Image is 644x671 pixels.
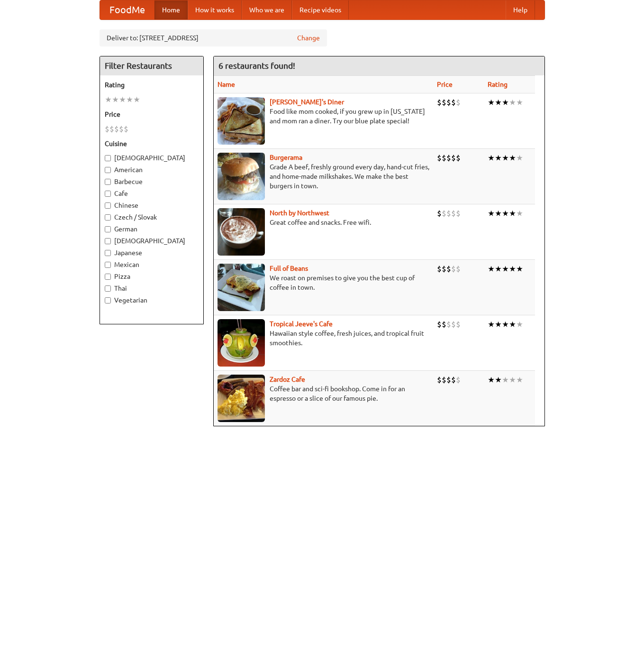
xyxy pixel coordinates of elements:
[488,375,495,385] li: ★
[488,153,495,163] li: ★
[502,153,509,163] li: ★
[495,264,502,274] li: ★
[105,179,111,185] input: Barbecue
[218,81,235,88] a: Name
[105,202,111,209] input: Chinese
[105,214,111,221] input: Czech / Slovak
[100,29,327,46] div: Deliver to: [STREET_ADDRESS]
[105,155,111,161] input: [DEMOGRAPHIC_DATA]
[451,375,456,385] li: $
[516,97,523,108] li: ★
[119,124,124,134] li: $
[270,265,308,272] a: Full of Beans
[495,319,502,330] li: ★
[446,153,451,163] li: $
[506,0,535,19] a: Help
[105,250,111,256] input: Japanese
[105,177,199,186] label: Barbecue
[218,218,429,227] p: Great coffee and snacks. Free wifi.
[270,154,302,161] a: Burgerama
[502,264,509,274] li: ★
[502,375,509,385] li: ★
[112,94,119,105] li: ★
[456,375,461,385] li: $
[442,97,446,108] li: $
[516,153,523,163] li: ★
[218,384,429,403] p: Coffee bar and sci-fi bookshop. Come in for an espresso or a slice of our famous pie.
[516,319,523,330] li: ★
[488,81,508,88] a: Rating
[218,319,265,367] img: jeeves.jpg
[442,264,446,274] li: $
[488,319,495,330] li: ★
[105,238,111,244] input: [DEMOGRAPHIC_DATA]
[502,97,509,108] li: ★
[218,375,265,422] img: zardoz.jpg
[451,319,456,330] li: $
[218,273,429,292] p: We roast on premises to give you the best cup of coffee in town.
[100,56,203,75] h4: Filter Restaurants
[437,319,442,330] li: $
[105,226,111,232] input: German
[495,153,502,163] li: ★
[488,97,495,108] li: ★
[218,61,295,70] ng-pluralize: 6 restaurants found!
[509,319,516,330] li: ★
[218,97,265,145] img: sallys.jpg
[446,208,451,219] li: $
[495,97,502,108] li: ★
[218,208,265,256] img: north.jpg
[495,208,502,219] li: ★
[509,208,516,219] li: ★
[509,375,516,385] li: ★
[105,110,199,119] h5: Price
[437,375,442,385] li: $
[446,264,451,274] li: $
[502,319,509,330] li: ★
[105,260,199,269] label: Mexican
[488,208,495,219] li: ★
[218,107,429,126] p: Food like mom cooked, if you grew up in [US_STATE] and mom ran a diner. Try our blue plate special!
[516,264,523,274] li: ★
[105,295,199,305] label: Vegetarian
[437,97,442,108] li: $
[270,209,329,217] a: North by Northwest
[105,236,199,246] label: [DEMOGRAPHIC_DATA]
[516,208,523,219] li: ★
[105,153,199,163] label: [DEMOGRAPHIC_DATA]
[451,97,456,108] li: $
[242,0,292,19] a: Who we are
[105,285,111,292] input: Thai
[126,94,133,105] li: ★
[446,375,451,385] li: $
[437,208,442,219] li: $
[105,201,199,210] label: Chinese
[456,319,461,330] li: $
[442,208,446,219] li: $
[270,98,344,106] b: [PERSON_NAME]'s Diner
[456,97,461,108] li: $
[442,319,446,330] li: $
[488,264,495,274] li: ★
[442,375,446,385] li: $
[456,153,461,163] li: $
[114,124,119,134] li: $
[105,191,111,197] input: Cafe
[124,124,128,134] li: $
[105,297,111,303] input: Vegetarian
[456,264,461,274] li: $
[451,153,456,163] li: $
[442,153,446,163] li: $
[105,224,199,234] label: German
[270,376,305,383] a: Zardoz Cafe
[218,162,429,191] p: Grade A beef, freshly ground every day, hand-cut fries, and home-made milkshakes. We make the bes...
[516,375,523,385] li: ★
[105,272,199,281] label: Pizza
[456,208,461,219] li: $
[509,97,516,108] li: ★
[270,320,333,328] a: Tropical Jeeve's Cafe
[105,248,199,257] label: Japanese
